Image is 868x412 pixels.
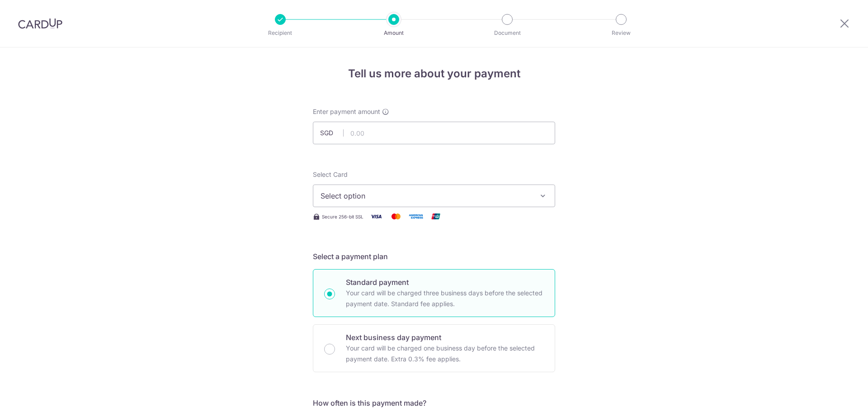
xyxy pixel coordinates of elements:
h5: Select a payment plan [313,251,555,262]
p: Review [588,28,655,38]
img: Union Pay [427,211,445,222]
span: Enter payment amount [313,107,380,116]
img: American Express [407,211,425,222]
button: Select option [313,185,555,207]
img: Mastercard [387,211,405,222]
p: Your card will be charged three business days before the selected payment date. Standard fee appl... [346,288,544,309]
h4: Tell us more about your payment [313,66,555,82]
p: Document [474,28,541,38]
p: Standard payment [346,277,544,288]
span: SGD [320,128,344,137]
span: translation missing: en.payables.payment_networks.credit_card.summary.labels.select_card [313,170,348,178]
span: Select option [321,190,531,201]
span: Secure 256-bit SSL [322,213,363,220]
img: CardUp [18,18,62,29]
img: Visa [367,211,385,222]
p: Amount [360,28,427,38]
p: Next business day payment [346,332,544,343]
p: Recipient [247,28,314,38]
h5: How often is this payment made? [313,398,555,408]
p: Your card will be charged one business day before the selected payment date. Extra 0.3% fee applies. [346,343,544,365]
input: 0.00 [313,122,555,144]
